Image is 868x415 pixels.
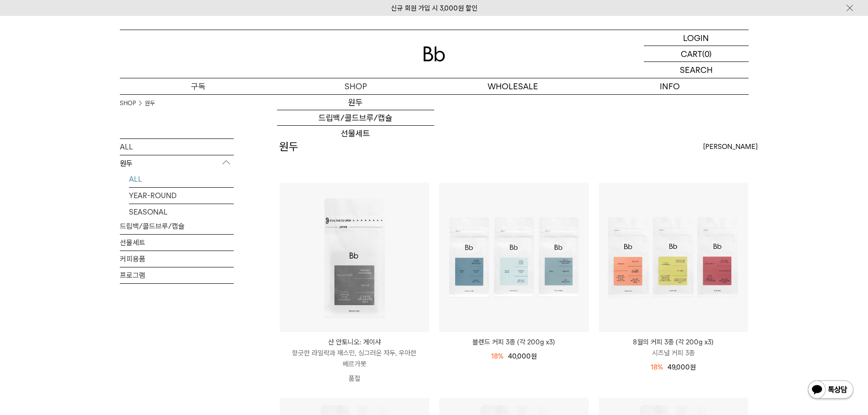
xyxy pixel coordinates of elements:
[277,126,434,141] a: 선물세트
[120,139,234,155] a: ALL
[280,337,429,348] p: 산 안토니오: 게이샤
[644,30,749,46] a: LOGIN
[280,369,429,388] p: 품절
[423,46,445,61] img: 로고
[120,95,277,110] a: 커피 구독하기
[277,78,434,94] a: SHOP
[280,337,429,369] a: 산 안토니오: 게이샤 향긋한 라일락과 재스민, 싱그러운 자두, 우아한 베르가못
[680,62,713,78] p: SEARCH
[681,46,702,61] p: CART
[683,30,709,46] p: LOGIN
[120,99,136,108] a: SHOP
[120,155,234,172] p: 원두
[690,363,696,371] span: 원
[491,351,503,362] div: 18%
[591,78,749,94] p: INFO
[280,348,429,369] p: 향긋한 라일락과 재스민, 싱그러운 자두, 우아한 베르가못
[120,218,234,234] a: 드립백/콜드브루/캡슐
[279,139,298,154] h2: 원두
[277,110,434,126] a: 드립백/콜드브루/캡슐
[120,235,234,251] a: 선물세트
[129,171,234,187] a: ALL
[807,379,854,401] img: 카카오톡 채널 1:1 채팅 버튼
[439,183,589,332] img: 블렌드 커피 3종 (각 200g x3)
[145,99,155,108] a: 원두
[599,337,748,359] a: 8월의 커피 3종 (각 200g x3) 시즈널 커피 3종
[129,188,234,204] a: YEAR-ROUND
[702,46,712,61] p: (0)
[651,362,663,373] div: 18%
[439,337,589,348] a: 블렌드 커피 3종 (각 200g x3)
[644,46,749,62] a: CART (0)
[508,352,537,360] span: 40,000
[599,337,748,348] p: 8월의 커피 3종 (각 200g x3)
[531,352,537,360] span: 원
[599,183,748,332] img: 8월의 커피 3종 (각 200g x3)
[120,251,234,267] a: 커피용품
[434,78,591,94] p: WHOLESALE
[129,204,234,220] a: SEASONAL
[280,183,429,332] img: 산 안토니오: 게이샤
[599,348,748,359] p: 시즈널 커피 3종
[120,78,277,94] a: 구독
[391,4,478,12] a: 신규 회원 가입 시 3,000원 할인
[277,95,434,110] a: 원두
[668,363,696,371] span: 49,000
[120,267,234,283] a: 프로그램
[703,141,758,152] span: [PERSON_NAME]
